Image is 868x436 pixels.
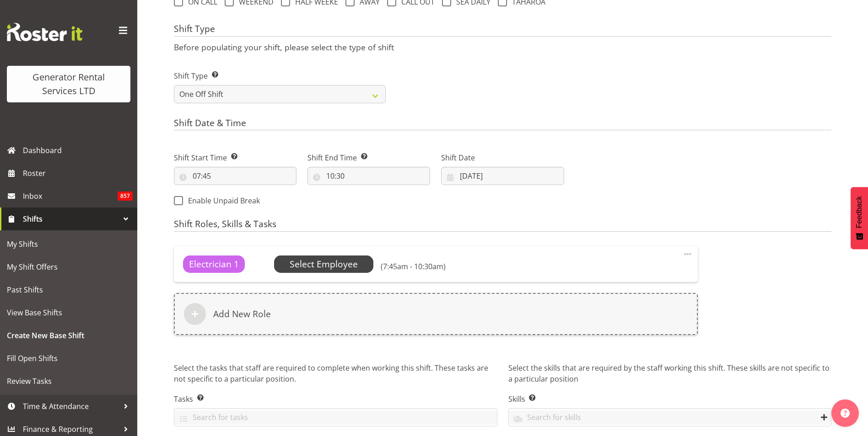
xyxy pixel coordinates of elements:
input: Search for skills [509,410,831,425]
label: Shift Date [441,152,564,163]
span: Past Shifts [7,283,130,297]
span: Inbox [23,189,118,203]
span: My Shift Offers [7,260,130,274]
label: Skills [508,393,832,404]
span: Feedback [855,196,863,228]
p: Before populating your shift, please select the type of shift [174,42,831,52]
h4: Shift Type [174,24,831,37]
label: Shift End Time [307,152,430,163]
p: Select the skills that are required by the staff working this shift. These skills are not specifi... [508,362,832,386]
a: Review Tasks [2,370,135,393]
span: Roster [23,166,133,180]
span: Time & Attendance [23,399,119,413]
span: My Shifts [7,237,130,251]
span: View Base Shifts [7,306,130,319]
span: 857 [118,191,133,201]
span: Fill Open Shifts [7,351,130,365]
span: Create New Base Shift [7,329,130,342]
img: Rosterit website logo [7,23,82,41]
span: Enable Unpaid Break [183,196,260,205]
span: Finance & Reporting [23,422,119,436]
h6: (7:45am - 10:30am) [381,262,446,271]
h4: Shift Roles, Skills & Tasks [174,219,831,232]
label: Tasks [174,393,497,404]
span: Dashboard [23,144,133,157]
span: Select Employee [290,258,358,271]
a: Create New Base Shift [2,324,135,347]
span: Electrician 1 [189,258,239,271]
button: Feedback - Show survey [851,187,868,249]
a: Fill Open Shifts [2,347,135,370]
label: Shift Start Time [174,152,297,163]
p: Select the tasks that staff are required to complete when working this shift. These tasks are not... [174,362,497,386]
input: Click to select... [307,167,430,185]
a: My Shift Offers [2,255,135,278]
a: Past Shifts [2,278,135,301]
h4: Shift Date & Time [174,118,831,131]
img: help-xxl-2.png [841,409,850,418]
div: Generator Rental Services LTD [16,70,121,98]
a: View Base Shifts [2,301,135,324]
input: Click to select... [441,167,564,185]
span: Shifts [23,212,119,226]
label: Shift Type [174,70,386,81]
h6: Add New Role [213,308,271,319]
span: Review Tasks [7,374,130,388]
input: Search for tasks [174,410,497,425]
a: My Shifts [2,233,135,255]
input: Click to select... [174,167,297,185]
